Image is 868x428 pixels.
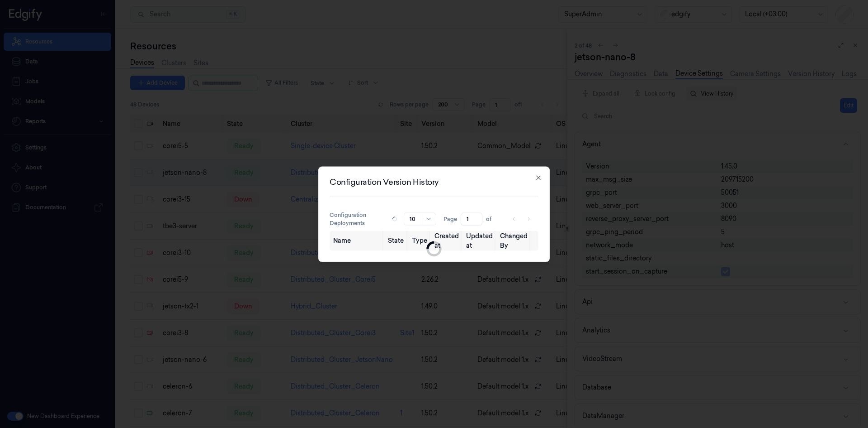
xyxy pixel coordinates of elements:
th: Changed By [496,231,531,250]
th: State [384,231,408,250]
th: Name [330,231,384,250]
th: Type [408,231,431,250]
th: Created at [431,231,462,250]
span: Configuration Deployments [330,211,386,227]
nav: pagination [508,212,535,225]
span: Page [443,215,457,223]
h2: Configuration Version History [330,178,538,186]
th: Updated at [462,231,496,250]
span: of [486,215,500,223]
